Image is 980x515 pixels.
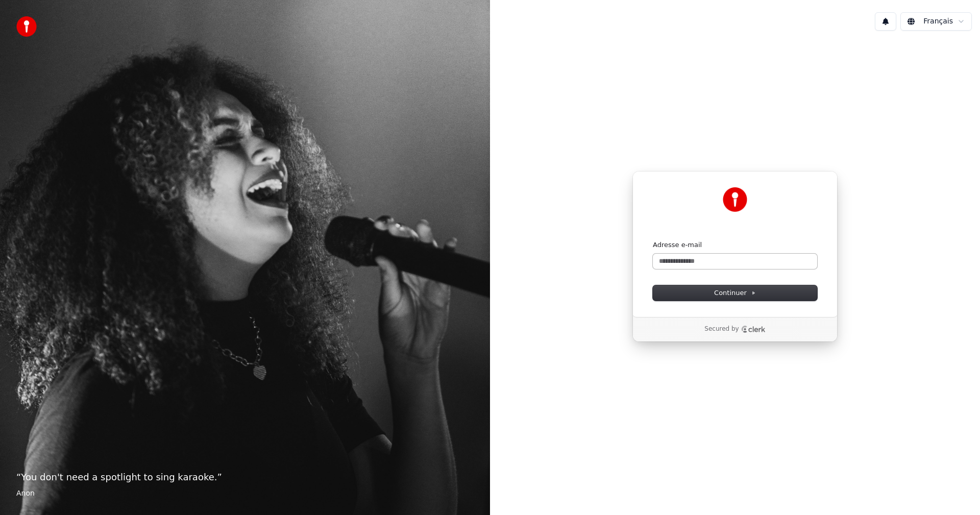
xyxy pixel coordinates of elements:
a: Clerk logo [741,326,766,333]
p: “ You don't need a spotlight to sing karaoke. ” [16,470,474,484]
p: Secured by [704,325,739,333]
span: Continuer [714,288,756,298]
label: Adresse e-mail [653,240,702,250]
footer: Anon [16,488,474,499]
button: Continuer [653,285,817,301]
img: youka [16,16,37,37]
img: Youka [723,187,747,212]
